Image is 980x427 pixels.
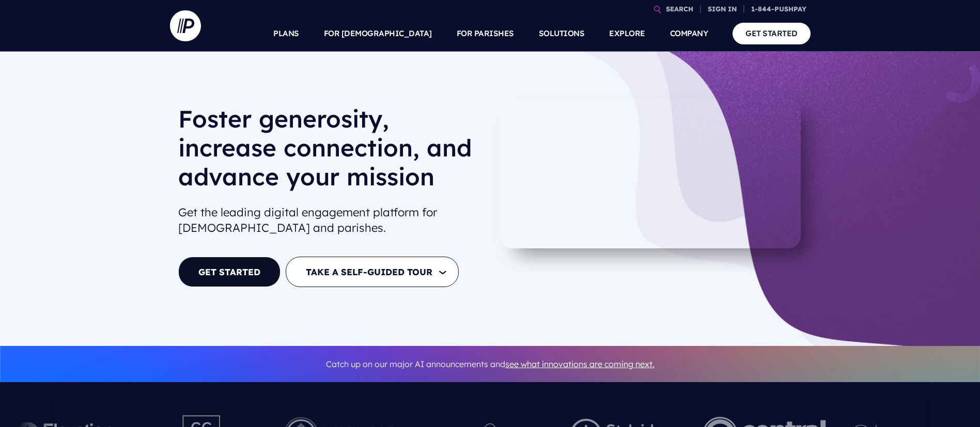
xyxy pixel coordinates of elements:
[178,200,482,241] h2: Get the leading digital engagement platform for [DEMOGRAPHIC_DATA] and parishes.
[505,359,655,369] a: see what innovations are coming next.
[539,15,585,52] a: SOLUTIONS
[670,15,708,52] a: COMPANY
[178,104,482,199] h1: Foster generosity, increase connection, and advance your mission
[286,257,459,287] button: TAKE A SELF-GUIDED TOUR
[324,15,432,52] a: FOR [DEMOGRAPHIC_DATA]
[178,257,281,287] a: GET STARTED
[609,15,645,52] a: EXPLORE
[457,15,514,52] a: FOR PARISHES
[273,15,299,52] a: PLANS
[733,23,811,44] a: GET STARTED
[178,353,802,376] p: Catch up on our major AI announcements and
